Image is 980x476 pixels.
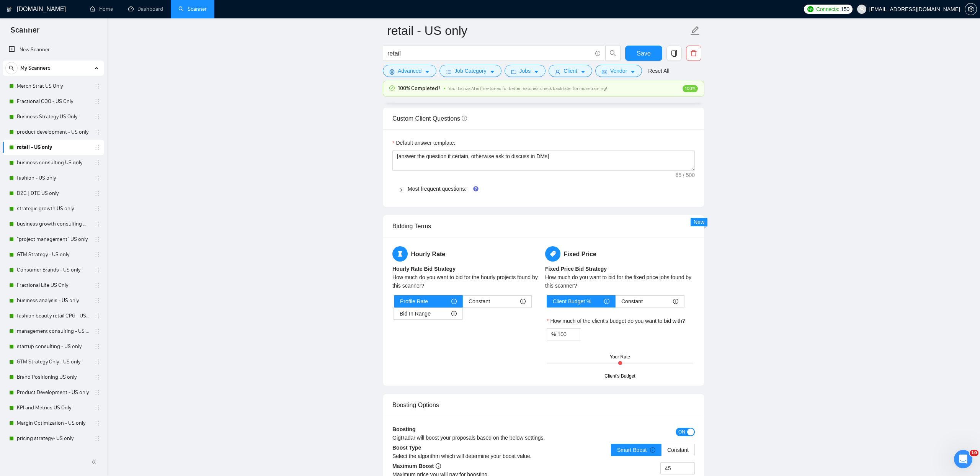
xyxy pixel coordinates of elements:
a: fashion beauty retail CPG - US only [17,308,90,324]
img: logo [7,3,12,16]
span: holder [94,435,100,442]
span: Custom Client Questions [392,115,467,122]
a: pricing strategy- US only [17,431,90,446]
a: business analysis - US only [17,293,90,308]
span: info-circle [451,299,457,304]
span: setting [965,6,977,12]
div: How much do you want to bid for the fixed price jobs found by this scanner? [545,273,695,290]
span: caret-down [630,69,635,75]
button: idcardVendorcaret-down [595,65,642,77]
span: caret-down [425,69,430,75]
span: user [555,69,560,75]
button: barsJob Categorycaret-down [439,65,501,77]
a: GTM Strategy - US only [17,247,90,262]
button: copy [666,46,682,61]
button: setting [965,3,977,15]
b: Boost Type [392,445,421,451]
span: holder [94,144,100,150]
label: Default answer template: [392,139,455,147]
div: Your Rate [610,353,630,361]
span: Save [637,49,650,58]
span: delete [686,50,701,57]
a: setting [965,6,977,12]
a: KPI and Metrics US Only [17,400,90,415]
div: Tooltip anchor [472,185,479,192]
span: holder [94,405,100,411]
div: Client's Budget [604,373,635,380]
a: dashboardDashboard [128,6,163,12]
input: Scanner name... [387,21,689,40]
span: holder [94,221,100,227]
span: Bid In Range [400,308,431,319]
span: Profile Rate [400,296,428,307]
b: Hourly Rate Bid Strategy [392,266,456,272]
a: business growth consulting US only [17,216,90,232]
span: Job Category [454,67,486,75]
div: Boosting Options [392,394,695,416]
span: 100% [683,85,698,92]
span: info-circle [595,51,600,56]
div: How much do you want to bid for the hourly projects found by this scanner? [392,273,542,290]
div: Bidding Terms [392,215,695,237]
span: Your Laziza AI is fine-tuned for better matches, check back later for more training! [448,86,607,91]
a: New Scanner [9,42,98,57]
span: holder [94,298,100,304]
span: holder [94,267,100,273]
a: market research - US only [17,446,90,461]
span: setting [389,69,395,75]
li: New Scanner [3,42,104,57]
span: info-circle [462,116,467,121]
button: search [605,46,621,61]
button: settingAdvancedcaret-down [383,65,436,77]
span: Constant [667,447,689,453]
span: holder [94,190,100,196]
span: Smart Boost [617,447,655,453]
span: search [606,50,620,57]
img: upwork-logo.png [807,6,813,12]
a: Consumer Brands - US only [17,262,90,278]
input: How much of the client's budget do you want to bid with? [557,329,581,340]
a: strategic growth US only [17,201,90,216]
span: info-circle [650,447,655,453]
span: info-circle [520,299,526,304]
a: homeHome [90,6,113,12]
button: folderJobscaret-down [505,65,546,77]
h5: Hourly Rate [392,246,542,262]
a: Brand Positioning US only [17,370,90,385]
b: Fixed Price Bid Strategy [545,266,607,272]
a: Product Development - US only [17,385,90,400]
span: double-left [91,458,99,466]
span: tag [545,246,560,262]
a: Merch Strat US Only [17,79,90,94]
button: Save [625,46,662,61]
span: Advanced [398,67,421,75]
a: retail - US only [17,140,90,155]
span: info-circle [451,311,457,316]
span: check-circle [389,85,395,91]
span: ON [678,428,685,436]
span: holder [94,313,100,319]
a: Margin Optimization - US only [17,415,90,431]
a: Fractional COO - US Only [17,94,90,109]
a: Reset All [648,67,669,75]
span: info-circle [604,299,609,304]
a: searchScanner [178,6,207,12]
button: search [5,62,18,74]
span: Scanner [5,25,46,41]
span: search [6,65,17,71]
span: holder [94,252,100,258]
b: Maximum Boost [392,463,441,469]
a: Most frequent questions: [408,186,466,192]
div: Select the algorithm which will determine your boost value. [392,452,544,460]
a: Fractional Life US Only [17,278,90,293]
span: copy [667,50,681,57]
span: Client [563,67,577,75]
a: business consulting US only [17,155,90,170]
div: GigRadar will boost your proposals based on the below settings. [392,433,619,442]
a: GTM Strategy Only - US only [17,354,90,370]
span: holder [94,175,100,181]
span: 150 [841,5,849,13]
span: info-circle [673,299,678,304]
span: caret-down [534,69,539,75]
span: Jobs [519,67,531,75]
